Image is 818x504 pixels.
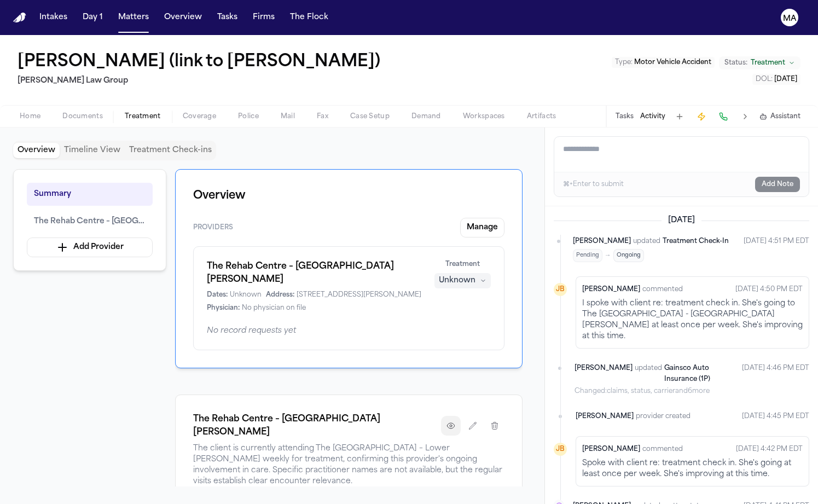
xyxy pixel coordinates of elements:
[238,112,259,121] span: Police
[582,444,640,455] span: [PERSON_NAME]
[752,74,800,85] button: Edit DOL: 2025-06-13
[213,8,242,27] button: Tasks
[248,8,279,27] button: Firms
[439,275,475,286] div: Unknown
[751,59,785,67] span: Treatment
[411,112,441,121] span: Demand
[445,260,480,269] span: Treatment
[634,59,711,66] span: Motor Vehicle Accident
[573,236,631,247] span: [PERSON_NAME]
[125,112,161,121] span: Treatment
[434,273,491,288] button: Unknown
[27,183,153,206] button: Summary
[724,59,747,67] span: Status:
[663,238,729,245] span: Treatment Check-In
[744,236,809,262] time: August 26, 2025 at 4:51 PM
[183,112,216,121] span: Coverage
[527,112,556,121] span: Artifacts
[13,13,26,23] img: Finch Logo
[18,53,380,72] button: Edit matter name
[582,298,803,342] p: I spoke with client re: treatment check in. She's going to The [GEOGRAPHIC_DATA] - [GEOGRAPHIC_DA...
[612,57,715,68] button: Edit Type: Motor Vehicle Accident
[616,112,634,121] button: Tasks
[719,56,800,69] button: Change status from Treatment
[576,411,634,422] span: [PERSON_NAME]
[114,8,153,27] button: Matters
[27,210,153,233] button: The Rehab Centre – [GEOGRAPHIC_DATA][PERSON_NAME]
[193,223,233,232] span: Providers
[675,388,710,395] span: and 6 more
[770,112,800,121] span: Assistant
[640,112,665,121] button: Activity
[266,291,294,299] span: Address:
[20,112,40,121] span: Home
[230,291,262,299] span: Unknown
[582,458,803,480] p: Spoke with client re: treatment check in. She's going at least once per week. She's improving at ...
[60,143,125,158] button: Timeline View
[13,143,60,158] button: Overview
[742,363,809,396] time: August 26, 2025 at 4:46 PM
[207,326,491,337] div: No record requests yet
[663,236,729,247] a: Treatment Check-In
[664,363,733,385] a: Gainsco Auto Insurance (1P)
[554,283,567,296] div: JB
[242,304,306,312] span: No physician on file
[563,180,624,189] div: ⌘+Enter to submit
[615,59,633,66] span: Type :
[774,76,797,83] span: [DATE]
[27,237,153,257] button: Add Provider
[125,143,216,158] button: Treatment Check-ins
[642,444,683,455] span: commented
[160,8,206,27] button: Overview
[18,74,385,88] h2: [PERSON_NAME] Law Group
[460,218,504,237] button: Manage
[463,112,505,121] span: Workspaces
[635,363,662,385] span: updated
[756,76,773,83] span: DOL :
[297,291,421,299] span: [STREET_ADDRESS][PERSON_NAME]
[78,8,107,27] button: Day 1
[193,187,504,205] h1: Overview
[18,53,380,72] h1: [PERSON_NAME] (link to [PERSON_NAME])
[735,283,803,296] time: August 26, 2025 at 4:50 PM
[636,411,691,422] span: provider created
[13,13,26,23] a: Home
[742,411,809,422] time: August 26, 2025 at 4:45 PM
[582,284,640,295] span: [PERSON_NAME]
[62,112,103,121] span: Documents
[573,249,602,262] span: Pending
[633,236,660,247] span: updated
[613,249,644,262] span: Ongoing
[281,112,295,121] span: Mail
[286,8,333,27] button: The Flock
[193,443,504,487] span: The client is currently attending The [GEOGRAPHIC_DATA] – Lower [PERSON_NAME] weekly for treatmen...
[642,284,683,295] span: commented
[207,260,421,286] h1: The Rehab Centre – [GEOGRAPHIC_DATA][PERSON_NAME]
[575,387,733,396] span: Changed: claims, status, carrier
[759,112,800,121] button: Assistant
[193,413,437,439] h1: The Rehab Centre – [GEOGRAPHIC_DATA][PERSON_NAME]
[35,8,72,27] button: Intakes
[664,365,710,383] span: Gainsco Auto Insurance (1P)
[554,443,567,456] div: JB
[207,304,240,312] span: Physician:
[755,177,800,192] button: Add Note
[672,109,687,124] button: Add Task
[317,112,328,121] span: Fax
[736,443,803,456] time: August 26, 2025 at 4:42 PM
[350,112,390,121] span: Case Setup
[694,109,709,124] button: Create Immediate Task
[605,251,611,260] span: →
[575,363,633,385] span: [PERSON_NAME]
[207,291,228,299] span: Dates:
[662,215,701,226] span: [DATE]
[716,109,731,124] button: Make a Call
